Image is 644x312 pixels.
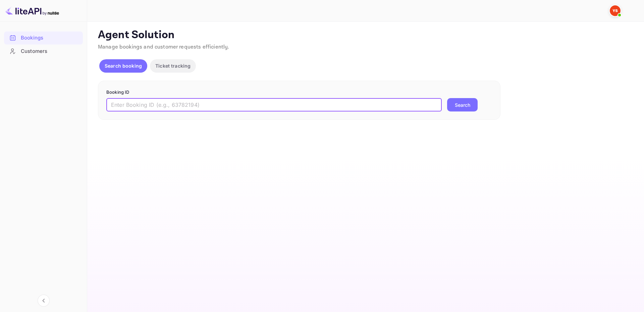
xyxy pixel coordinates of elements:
div: Customers [21,48,79,55]
p: Ticket tracking [155,62,191,69]
img: Yandex Support [610,5,621,16]
button: Collapse navigation [38,295,50,307]
p: Agent Solution [98,28,632,42]
span: Manage bookings and customer requests efficiently. [98,44,229,51]
div: Bookings [21,34,79,42]
button: Search [447,98,478,111]
div: Bookings [4,31,83,45]
p: Booking ID [106,89,492,96]
input: Enter Booking ID (e.g., 63782194) [106,98,442,111]
img: LiteAPI logo [5,5,59,16]
a: Customers [4,45,83,57]
div: Customers [4,45,83,58]
p: Search booking [105,62,142,69]
a: Bookings [4,31,83,44]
